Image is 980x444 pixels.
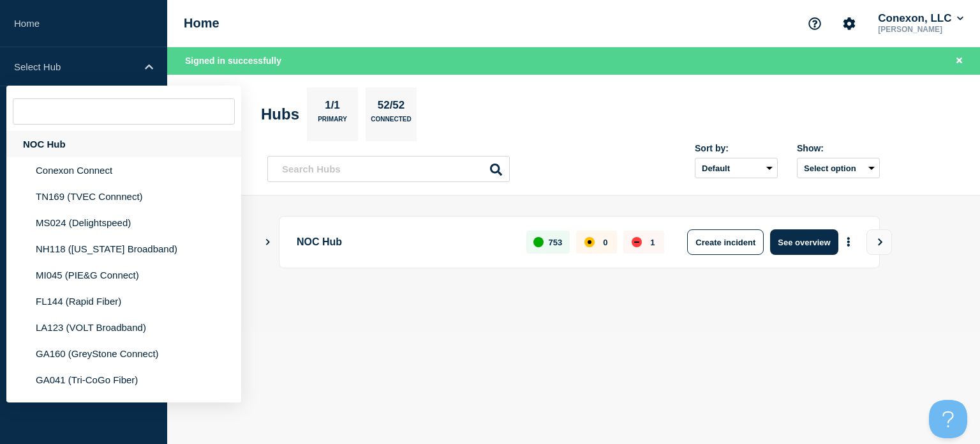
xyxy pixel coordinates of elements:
[6,210,241,236] li: MS024 (Delightspeed)
[875,25,966,34] p: [PERSON_NAME]
[770,229,838,255] button: See overview
[533,237,544,247] div: up
[632,237,642,247] div: down
[695,158,778,178] select: Sort by
[6,262,241,288] li: MI045 (PIE&G Connect)
[801,10,828,37] button: Support
[265,238,271,247] button: Show Connected Hubs
[373,99,410,116] p: 52/52
[6,131,241,157] div: NOC Hub
[603,238,607,247] p: 0
[185,56,281,66] span: Signed in successfully
[6,288,241,314] li: FL144 (Rapid Fiber)
[184,16,219,31] h1: Home
[320,99,345,116] p: 1/1
[875,12,966,25] button: Conexon, LLC
[866,229,892,255] button: View
[840,231,857,254] button: More actions
[797,158,880,178] button: Select option
[695,143,778,153] div: Sort by:
[318,116,347,129] p: Primary
[6,157,241,183] li: Conexon Connect
[549,238,563,247] p: 753
[797,143,880,153] div: Show:
[6,314,241,341] li: LA123 (VOLT Broadband)
[6,183,241,210] li: TN169 (TVEC Connnect)
[836,10,863,37] button: Account settings
[951,54,967,68] button: Close banner
[261,105,299,123] h2: Hubs
[687,229,764,255] button: Create incident
[14,61,137,72] p: Select Hub
[6,341,241,367] li: GA160 (GreyStone Connect)
[6,236,241,262] li: NH118 ([US_STATE] Broadband)
[297,229,512,255] p: NOC Hub
[929,400,967,438] iframe: Help Scout Beacon - Open
[6,367,241,393] li: GA041 (Tri-CoGo Fiber)
[371,116,411,129] p: Connected
[650,238,655,247] p: 1
[6,393,241,419] li: AR141 (Fuse Rural Connect)
[584,237,595,247] div: affected
[267,156,510,182] input: Search Hubs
